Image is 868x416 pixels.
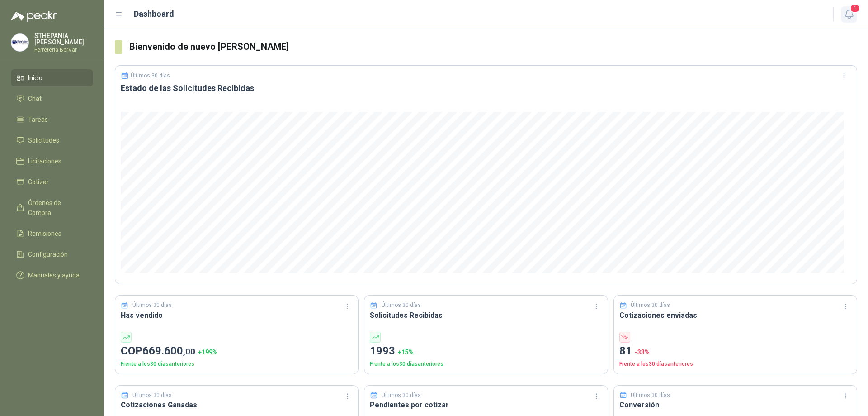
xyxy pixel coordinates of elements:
h1: Dashboard [134,8,174,20]
p: Últimos 30 días [132,391,172,400]
span: Órdenes de Compra [28,198,85,218]
p: Últimos 30 días [131,72,170,79]
p: Últimos 30 días [382,391,421,400]
a: Licitaciones [11,153,93,170]
span: ,00 [183,346,195,357]
button: 1 [841,6,857,23]
span: Manuales y ayuda [28,270,80,280]
a: Inicio [11,69,93,86]
span: Tareas [28,115,48,124]
p: 1993 [370,343,602,360]
span: Inicio [28,73,42,83]
h3: Pendientes por cotizar [370,399,602,411]
p: Últimos 30 días [631,301,670,310]
p: Últimos 30 días [382,301,421,310]
a: Solicitudes [11,132,93,149]
h3: Cotizaciones Ganadas [121,399,353,411]
span: 1 [850,4,860,13]
p: STHEPANIA [PERSON_NAME] [34,33,93,45]
span: -33 % [635,349,650,356]
p: Frente a los 30 días anteriores [121,360,353,368]
a: Remisiones [11,225,93,242]
h3: Cotizaciones enviadas [619,310,851,321]
h3: Conversión [619,399,851,411]
span: 669.600 [142,344,195,357]
a: Configuración [11,246,93,263]
h3: Has vendido [121,310,353,321]
span: Configuración [28,249,68,259]
h3: Solicitudes Recibidas [370,310,602,321]
a: Cotizar [11,173,93,191]
p: Últimos 30 días [132,301,172,310]
p: COP [121,343,353,360]
span: Cotizar [28,177,49,187]
span: Remisiones [28,229,61,239]
p: Frente a los 30 días anteriores [619,360,851,368]
span: Solicitudes [28,135,59,145]
h3: Estado de las Solicitudes Recibidas [121,83,851,94]
h3: Bienvenido de nuevo [PERSON_NAME] [129,40,857,54]
p: 81 [619,343,851,360]
span: Licitaciones [28,156,61,166]
p: Últimos 30 días [631,391,670,400]
span: Chat [28,94,42,104]
p: Frente a los 30 días anteriores [370,360,602,368]
img: Logo peakr [11,11,57,22]
p: Ferreteria BerVar [34,47,93,53]
a: Manuales y ayuda [11,267,93,284]
a: Tareas [11,111,93,128]
span: + 199 % [198,349,217,356]
img: Company Logo [11,34,28,51]
span: + 15 % [398,349,414,356]
a: Órdenes de Compra [11,194,93,221]
a: Chat [11,90,93,107]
